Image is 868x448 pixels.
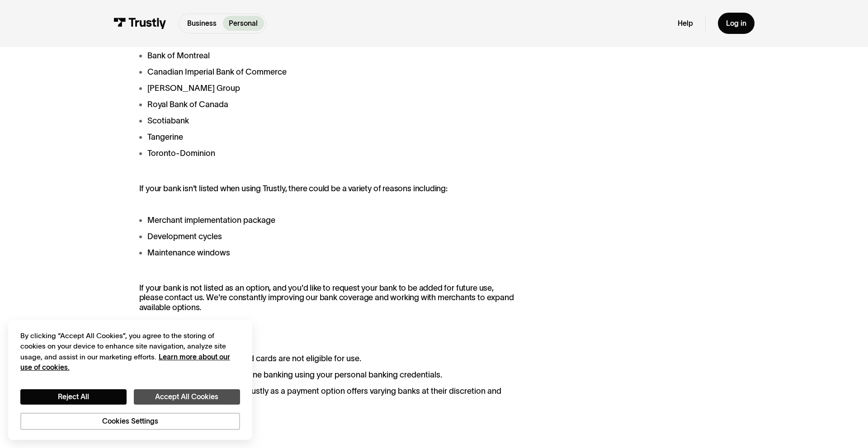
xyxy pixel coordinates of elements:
[223,16,264,31] a: Personal
[181,16,223,31] a: Business
[139,115,519,127] li: Scotiabank
[20,330,240,430] div: Privacy
[726,19,746,28] div: Log in
[139,353,519,365] li: Prepaid account and prepaid cards are not eligible for use.
[139,147,519,160] li: Toronto-Dominion
[139,231,519,243] li: Development cycles
[139,99,519,111] li: Royal Bank of Canada
[20,389,127,405] button: Reject All
[678,19,693,28] a: Help
[229,18,258,29] p: Personal
[187,18,217,29] p: Business
[20,413,240,430] button: Cookies Settings
[139,66,519,78] li: Canadian Imperial Bank of Commerce
[20,330,240,373] div: By clicking “Accept All Cookies”, you agree to the storing of cookies on your device to enhance s...
[139,214,519,226] li: Merchant implementation package
[139,50,519,62] li: Bank of Montreal
[139,131,519,143] li: Tangerine
[139,82,519,94] li: [PERSON_NAME] Group
[139,385,519,410] li: Each merchant who offers Trustly as a payment option offers varying banks at their discretion and...
[139,184,519,194] p: If your bank isn't listed when using Trustly, there could be a variety of reasons including:
[8,320,252,440] div: Cookie banner
[718,13,755,34] a: Log in
[139,369,519,381] li: You must have access to online banking using your personal banking credentials.
[139,247,519,259] li: Maintenance windows
[113,18,166,29] img: Trustly Logo
[139,283,519,332] p: If your bank is not listed as an option, and you'd like to request your bank to be added for futu...
[134,389,240,405] button: Accept All Cookies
